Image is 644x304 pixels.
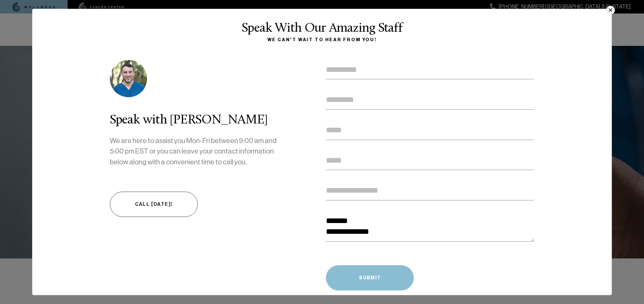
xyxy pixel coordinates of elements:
[326,265,414,291] button: Submit
[40,22,604,36] div: Speak With Our Amazing Staff
[110,113,282,128] div: Speak with [PERSON_NAME]
[110,136,282,168] p: We are here to assist you Mon-Fri between 9:00 am and 5:00 pm EST or you can leave your contact i...
[606,6,615,15] button: ×
[110,60,147,97] img: photo
[40,36,604,44] div: We can't wait to hear from you!
[110,192,198,217] a: Call [DATE]!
